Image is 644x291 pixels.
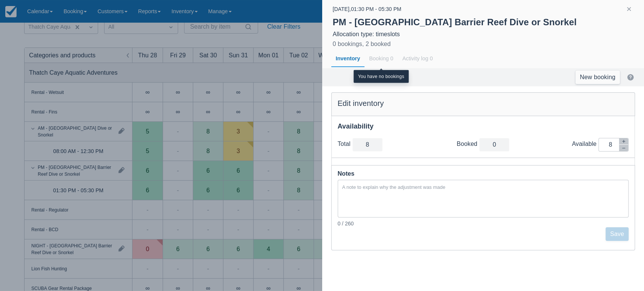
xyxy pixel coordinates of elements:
strong: PM - [GEOGRAPHIC_DATA] Barrier Reef Dive or Snorkel [333,17,577,27]
div: 0 bookings, 2 booked [333,40,391,49]
div: Inventory [331,50,365,67]
div: Notes [338,168,629,179]
div: Total [338,140,352,148]
div: Booked [456,140,479,148]
div: 0 / 260 [338,220,629,227]
div: Edit inventory [338,99,629,108]
a: New booking [575,70,620,84]
div: Availability [338,122,629,131]
div: Allocation type: timeslots [333,31,634,38]
div: Available [572,140,598,148]
div: [DATE] , 01:30 PM - 05:30 PM [333,5,401,14]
